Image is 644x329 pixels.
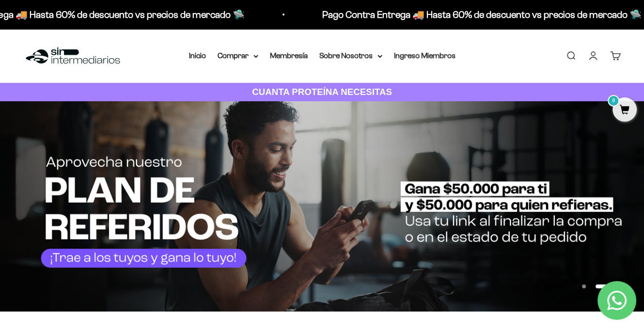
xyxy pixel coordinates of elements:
[218,49,258,62] summary: Comprar
[270,51,308,60] a: Membresía
[189,51,206,60] a: Inicio
[252,87,392,97] strong: CUANTA PROTEÍNA NECESITAS
[300,7,619,22] p: Pago Contra Entrega 🚚 Hasta 60% de descuento vs precios de mercado 🛸
[608,95,619,107] mark: 0
[394,51,456,60] a: Ingreso Miembros
[319,49,382,62] summary: Sobre Nosotros
[613,105,637,116] a: 0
